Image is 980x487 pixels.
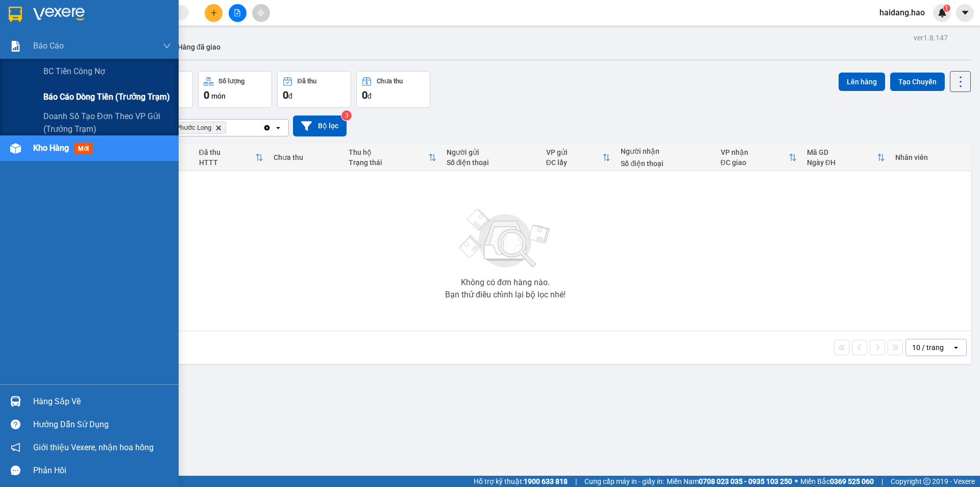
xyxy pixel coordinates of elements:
[163,42,171,50] span: down
[716,144,802,171] th: Toggle SortBy
[33,417,171,432] div: Hướng dẫn sử dụng
[43,90,170,103] span: Báo cáo dòng tiền (trưởng trạm)
[546,158,603,167] div: ĐC lấy
[229,4,247,22] button: file-add
[914,32,948,43] div: ver 1.8.147
[293,115,347,136] button: Bộ lọc
[461,279,550,287] div: Không có đơn hàng nào.
[74,143,93,154] span: mới
[204,89,209,101] span: 0
[344,144,442,171] th: Toggle SortBy
[447,158,536,167] div: Số điện thoại
[341,110,352,121] sup: 3
[912,342,944,353] div: 10 / trang
[205,4,223,22] button: plus
[349,158,428,167] div: Trạng thái
[541,144,616,171] th: Toggle SortBy
[356,71,430,108] button: Chưa thu0đ
[10,143,21,154] img: warehouse-icon
[215,125,222,131] svg: Delete
[33,394,171,409] div: Hàng sắp về
[234,9,241,16] span: file-add
[895,153,966,161] div: Nhân viên
[807,158,877,167] div: Ngày ĐH
[33,39,64,52] span: Báo cáo
[274,124,282,132] svg: open
[194,144,269,171] th: Toggle SortBy
[961,8,970,17] span: caret-down
[943,5,950,12] sup: 1
[454,203,556,274] img: svg+xml;base64,PHN2ZyBjbGFzcz0ibGlzdC1wbHVnX19zdmciIHhtbG5zPSJodHRwOi8vd3d3LnczLm9yZy8yMDAwL3N2Zy...
[252,4,270,22] button: aim
[474,476,568,487] span: Hỗ trợ kỹ thuật:
[807,148,877,156] div: Mã GD
[923,478,930,485] span: copyright
[10,396,21,407] img: warehouse-icon
[10,41,21,52] img: solution-icon
[257,9,264,16] span: aim
[33,463,171,478] div: Phản hồi
[169,35,229,59] button: Hàng đã giao
[298,78,316,85] div: Đã thu
[33,441,154,454] span: Giới thiệu Vexere, nhận hoa hồng
[283,89,288,101] span: 0
[199,148,256,156] div: Đã thu
[575,476,577,487] span: |
[11,420,20,429] span: question-circle
[33,143,69,153] span: Kho hàng
[11,443,20,452] span: notification
[377,78,403,85] div: Chưa thu
[198,71,272,108] button: Số lượng0món
[721,158,789,167] div: ĐC giao
[9,7,22,22] img: logo-vxr
[871,6,933,19] span: haidang.hao
[524,477,568,485] strong: 1900 633 818
[11,466,20,475] span: message
[288,92,292,100] span: đ
[839,73,885,91] button: Lên hàng
[445,291,566,299] div: Bạn thử điều chỉnh lại bộ lọc nhé!
[43,65,105,78] span: BC tiền công nợ
[945,5,948,12] span: 1
[699,477,792,485] strong: 0708 023 035 - 0935 103 250
[584,476,664,487] span: Cung cấp máy in - giấy in:
[546,148,603,156] div: VP gửi
[228,123,229,133] input: Selected VP Phước Long.
[952,343,960,352] svg: open
[621,147,710,155] div: Người nhận
[830,477,874,485] strong: 0369 525 060
[210,9,217,16] span: plus
[218,78,244,85] div: Số lượng
[43,110,171,135] span: Doanh số tạo đơn theo VP gửi (trưởng trạm)
[274,153,338,161] div: Chưa thu
[277,71,351,108] button: Đã thu0đ
[621,159,710,168] div: Số điện thoại
[211,92,226,100] span: món
[667,476,792,487] span: Miền Nam
[362,89,367,101] span: 0
[199,158,256,167] div: HTTT
[349,148,428,156] div: Thu hộ
[447,148,536,156] div: Người gửi
[367,92,372,100] span: đ
[721,148,789,156] div: VP nhận
[800,476,874,487] span: Miền Bắc
[956,4,974,22] button: caret-down
[938,8,947,17] img: icon-new-feature
[263,124,271,132] svg: Clear all
[795,479,798,483] span: ⚪️
[166,124,211,132] span: VP Phước Long
[802,144,890,171] th: Toggle SortBy
[890,73,945,91] button: Tạo Chuyến
[881,476,883,487] span: |
[162,122,226,134] span: VP Phước Long, close by backspace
